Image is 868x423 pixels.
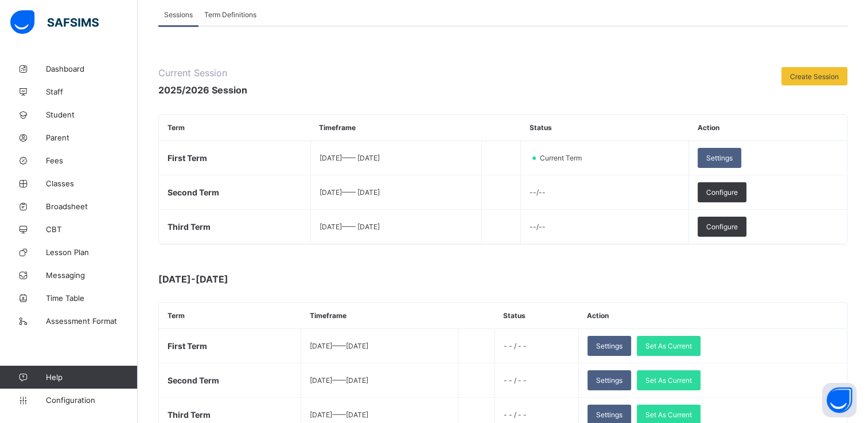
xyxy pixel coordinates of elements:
span: Settings [596,376,622,385]
span: Set As Current [645,410,692,419]
span: Second Term [168,187,219,197]
span: Dashboard [46,64,138,73]
span: [DATE] —— [DATE] [310,342,368,350]
span: Sessions [164,10,193,19]
span: [DATE] —— [DATE] [320,222,380,231]
span: Second Term [168,375,219,385]
th: Action [689,115,847,141]
span: Current Term [539,154,589,162]
th: Term [159,115,310,141]
span: Fees [46,156,138,165]
span: Configure [706,188,738,197]
span: Lesson Plan [46,248,138,257]
span: Set As Current [645,376,692,385]
span: - - / - - [504,342,527,350]
span: Assessment Format [46,316,138,326]
img: safsims [10,10,99,34]
th: Timeframe [301,303,458,329]
td: --/-- [521,210,689,244]
span: Term Definitions [204,10,256,19]
span: Configuration [46,395,137,405]
span: Set As Current [645,342,692,350]
span: [DATE] —— [DATE] [320,188,380,197]
span: Current Session [158,67,247,79]
span: CBT [46,225,138,234]
span: Configure [706,222,738,231]
span: Staff [46,87,138,96]
button: Open asap [822,383,857,417]
span: [DATE] —— [DATE] [310,376,368,385]
span: Third Term [168,222,211,232]
span: First Term [168,153,207,163]
span: Messaging [46,271,138,280]
span: Student [46,110,138,119]
th: Action [578,303,847,329]
th: Status [521,115,689,141]
span: 2025/2026 Session [158,84,247,96]
span: Help [46,373,137,382]
span: [DATE]-[DATE] [158,273,388,285]
span: Parent [46,133,138,142]
span: Settings [596,342,622,350]
span: Create Session [790,72,839,81]
span: - - / - - [504,376,527,385]
span: Settings [706,154,733,162]
th: Timeframe [310,115,481,141]
span: [DATE] —— [DATE] [320,154,380,162]
th: Term [159,303,301,329]
span: [DATE] —— [DATE] [310,410,368,419]
span: Third Term [168,410,211,420]
span: First Term [168,341,207,351]
span: Broadsheet [46,202,138,211]
th: Status [495,303,578,329]
span: Settings [596,410,622,419]
span: Time Table [46,293,138,303]
span: - - / - - [504,410,527,419]
td: --/-- [521,175,689,210]
span: Classes [46,179,138,188]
